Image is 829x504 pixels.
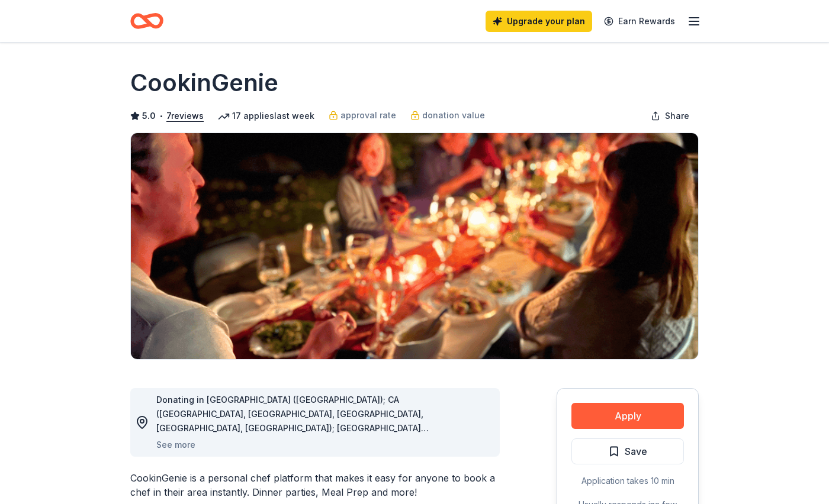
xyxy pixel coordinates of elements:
[571,474,684,488] div: Application takes 10 min
[410,108,485,122] a: donation value
[340,108,396,122] span: approval rate
[665,109,689,123] span: Share
[641,104,699,128] button: Share
[625,444,647,459] span: Save
[159,111,163,121] span: •
[422,108,485,122] span: donation value
[130,7,163,35] a: Home
[142,109,156,123] span: 5.0
[130,66,278,99] h1: CookinGenie
[156,438,195,452] button: See more
[329,108,396,122] a: approval rate
[218,109,314,123] div: 17 applies last week
[571,438,684,464] button: Save
[131,133,698,359] img: Image for CookinGenie
[166,109,204,123] button: 7reviews
[130,471,500,499] div: CookinGenie is a personal chef platform that makes it easy for anyone to book a chef in their are...
[486,11,592,32] a: Upgrade your plan
[597,11,682,32] a: Earn Rewards
[571,403,684,429] button: Apply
